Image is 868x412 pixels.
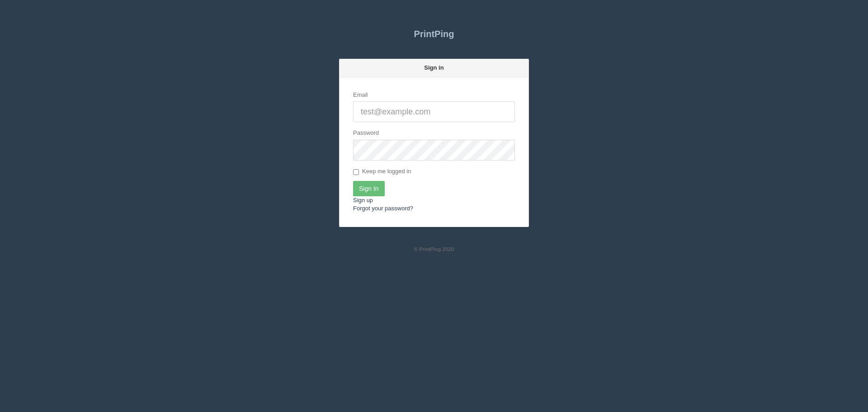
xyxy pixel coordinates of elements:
label: Email [353,91,368,99]
input: Sign In [353,181,385,196]
input: test@example.com [353,101,515,122]
a: PrintPing [339,23,529,45]
label: Password [353,129,379,137]
input: Keep me logged in [353,169,359,175]
a: Sign up [353,197,373,204]
a: Forgot your password? [353,205,413,212]
label: Keep me logged in [353,167,411,176]
strong: Sign in [424,64,443,71]
small: © PrintPing 2020 [414,246,454,252]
